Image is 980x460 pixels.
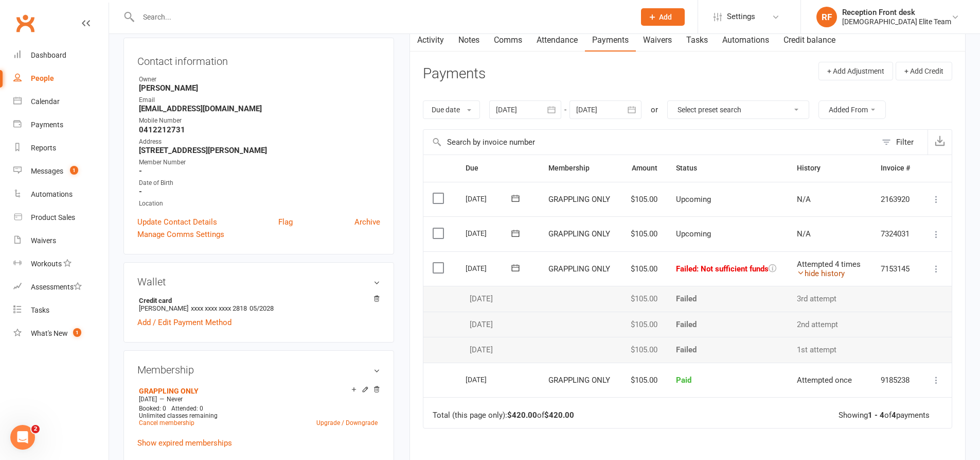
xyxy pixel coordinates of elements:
th: Amount [620,155,667,181]
a: Tasks [679,28,715,52]
div: Reception Front desk [842,8,951,17]
iframe: Intercom live chat [10,425,35,450]
div: Workouts [31,260,62,268]
a: Dashboard [13,44,109,67]
a: Cancel membership [139,419,194,427]
div: Automations [31,190,73,198]
td: $105.00 [620,312,667,337]
a: Attendance [529,28,585,52]
span: 1 [70,166,78,175]
div: Email [139,95,380,105]
span: Upcoming [676,195,711,204]
div: [DATE] [466,225,513,241]
div: or [651,104,658,116]
div: What's New [31,329,68,337]
td: $105.00 [620,216,667,251]
td: $105.00 [620,286,667,312]
div: Messages [31,167,63,175]
button: + Add Credit [896,62,952,80]
th: Membership [539,155,621,181]
strong: [STREET_ADDRESS][PERSON_NAME] [139,146,380,155]
div: Reports [31,144,56,152]
span: Never [167,396,183,403]
strong: Credit card [139,297,375,304]
span: Add [659,13,672,21]
th: Status [667,155,788,181]
div: Assessments [31,283,82,291]
a: Notes [451,28,487,52]
a: Archive [354,216,380,228]
th: Due [456,155,539,181]
div: People [31,74,54,82]
span: 1 [73,328,81,337]
div: [DATE] [466,295,530,303]
a: Waivers [13,229,109,252]
a: Show expired memberships [137,438,232,448]
a: Automations [715,28,776,52]
div: [DATE] [466,320,530,329]
a: What's New1 [13,322,109,345]
td: 9185238 [871,363,920,398]
h3: Membership [137,364,380,376]
div: Showing of payments [839,411,930,420]
span: [DATE] [139,396,157,403]
strong: [EMAIL_ADDRESS][DOMAIN_NAME] [139,104,380,113]
a: Payments [13,113,109,137]
a: GRAPPLING ONLY [139,387,199,395]
span: Attempted 4 times [797,260,861,269]
td: $105.00 [620,251,667,286]
span: GRAPPLING ONLY [548,376,610,385]
td: Failed [667,312,788,337]
span: 2 [31,425,40,433]
button: Filter [877,130,928,155]
a: Assessments [13,276,109,299]
strong: 1 - 4 [868,411,884,420]
a: Payments [585,28,636,52]
a: Clubworx [12,10,38,36]
td: 1st attempt [788,337,871,363]
th: History [788,155,871,181]
a: Reports [13,137,109,160]
div: Address [139,137,380,147]
td: 7324031 [871,216,920,251]
td: 3rd attempt [788,286,871,312]
a: Update Contact Details [137,216,217,228]
span: GRAPPLING ONLY [548,229,610,238]
a: Tasks [13,299,109,322]
strong: 4 [892,411,896,420]
button: Add [641,8,685,26]
h3: Contact information [137,52,380,67]
a: Workouts [13,252,109,276]
span: Upcoming [676,229,711,238]
strong: $420.00 [544,411,574,420]
strong: - [139,187,380,196]
div: [DATE] [466,346,530,354]
span: N/A [797,195,811,204]
span: Unlimited classes remaining [139,412,218,419]
div: Payments [31,121,63,129]
td: 2163920 [871,182,920,217]
h3: Wallet [137,276,380,287]
a: Add / Edit Payment Method [137,316,231,329]
span: N/A [797,229,811,238]
td: $105.00 [620,363,667,398]
a: Product Sales [13,206,109,229]
div: Date of Birth [139,178,380,188]
span: GRAPPLING ONLY [548,195,610,204]
a: Comms [487,28,529,52]
div: Dashboard [31,51,66,59]
span: Attended: 0 [171,405,203,412]
h3: Payments [423,66,486,82]
a: Flag [278,216,293,228]
button: Due date [423,100,480,119]
strong: [PERSON_NAME] [139,83,380,93]
li: [PERSON_NAME] [137,295,380,314]
div: Filter [896,136,914,148]
div: Location [139,199,380,209]
input: Search by invoice number [423,130,877,155]
button: Added From [818,100,886,119]
a: Activity [410,28,451,52]
div: Product Sales [31,213,75,222]
div: Total (this page only): of [433,411,574,420]
span: : Not sufficient funds [697,264,769,274]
